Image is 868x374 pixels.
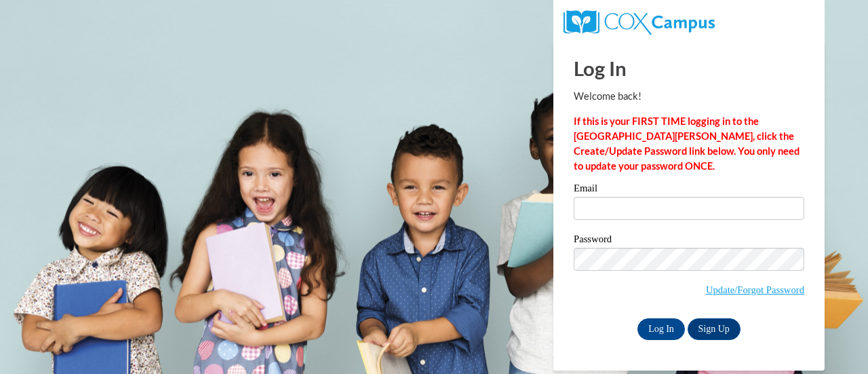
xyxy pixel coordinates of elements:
img: COX Campus [564,10,715,35]
a: COX Campus [564,16,715,27]
a: Sign Up [688,318,741,340]
label: Password [574,234,804,248]
p: Welcome back! [574,89,804,104]
strong: If this is your FIRST TIME logging in to the [GEOGRAPHIC_DATA][PERSON_NAME], click the Create/Upd... [574,115,800,172]
label: Email [574,183,804,197]
a: Update/Forgot Password [706,284,804,295]
input: Log In [637,318,685,340]
h1: Log In [574,54,804,82]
